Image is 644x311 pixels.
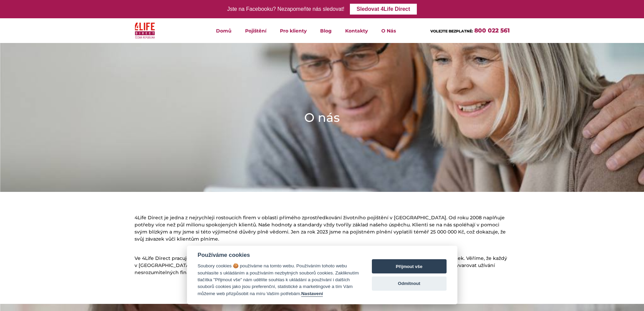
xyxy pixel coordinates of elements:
div: Používáme cookies [198,252,359,259]
a: Sledovat 4Life Direct [350,4,417,15]
a: Domů [209,18,238,43]
div: Soubory cookies 🍪 používáme na tomto webu. Používáním tohoto webu souhlasíte s ukládáním a použív... [198,263,359,297]
p: 4Life Direct je jedna z nejrychleji rostoucích firem v oblasti přímého zprostředkování životního ... [135,214,510,243]
a: Blog [313,18,338,43]
h1: O nás [304,109,340,126]
span: VOLEJTE BEZPLATNĚ: [430,29,473,34]
a: 800 022 561 [474,27,510,34]
p: Ve 4Life Direct pracujeme s klienty na přímo, což nám umožňuje zachovávat maximální jednoduchost ... [135,255,510,276]
button: Nastavení [301,291,323,297]
img: 4Life Direct Česká republika logo [135,21,155,40]
button: Odmítnout [372,276,447,291]
button: Přijmout vše [372,259,447,273]
a: Kontakty [338,18,375,43]
div: Jste na Facebooku? Nezapomeňte nás sledovat! [227,4,344,14]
